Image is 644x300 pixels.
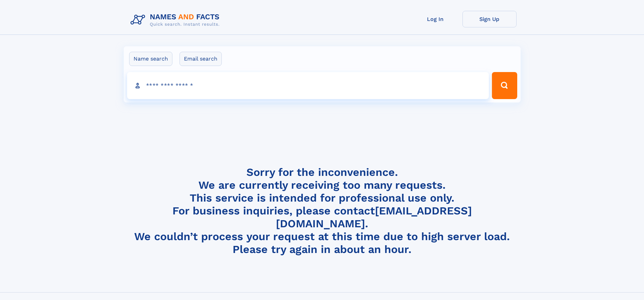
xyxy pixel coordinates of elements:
[492,72,517,99] button: Search Button
[127,72,489,99] input: search input
[180,52,222,66] label: Email search
[129,52,172,66] label: Name search
[276,204,472,230] a: [EMAIL_ADDRESS][DOMAIN_NAME]
[462,11,517,27] a: Sign Up
[128,11,225,29] img: Logo Names and Facts
[128,166,517,256] h4: Sorry for the inconvenience. We are currently receiving too many requests. This service is intend...
[408,11,462,27] a: Log In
